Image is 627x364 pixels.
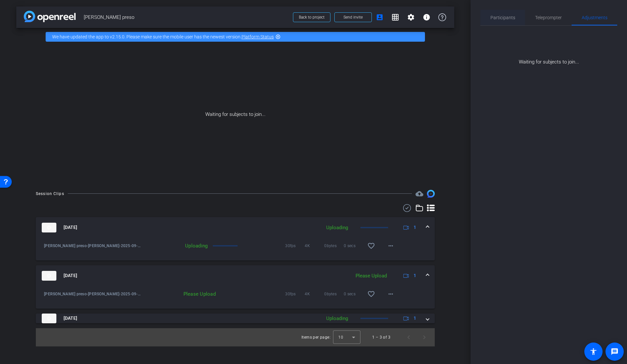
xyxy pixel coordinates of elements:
div: We have updated the app to v2.15.0. Please make sure the mobile user has the newest version. [46,32,425,42]
span: 1 [414,315,416,322]
span: Back to project [299,15,325,20]
div: thumb-nail[DATE]Uploading1 [36,238,435,260]
span: Adjustments [582,15,607,20]
span: 4K [305,243,324,249]
div: Please Upload [352,272,390,280]
span: [PERSON_NAME] preso-[PERSON_NAME]-2025-09-09-07-37-47-158-0 [44,243,142,249]
div: Uploading [323,224,351,231]
div: Waiting for subjects to join... [16,46,454,183]
mat-icon: grid_on [391,13,399,21]
span: Destinations for your clips [416,190,423,198]
img: thumb-nail [42,271,56,281]
span: Participants [490,15,515,20]
img: thumb-nail [42,314,56,323]
span: 30fps [285,243,305,249]
div: Uploading [323,315,351,322]
mat-icon: account_box [376,13,384,21]
mat-expansion-panel-header: thumb-nail[DATE]Uploading1 [36,217,435,238]
span: [DATE] [64,272,77,279]
span: 0 secs [344,291,363,297]
div: thumb-nail[DATE]Please Upload1 [36,286,435,309]
mat-icon: more_horiz [387,290,395,298]
div: Uploading [142,243,211,249]
span: Teleprompter [535,15,562,20]
span: 0bytes [324,243,344,249]
mat-icon: favorite_border [367,290,375,298]
mat-expansion-panel-header: thumb-nail[DATE]Please Upload1 [36,265,435,286]
img: app-logo [24,11,76,22]
div: Items per page: [301,334,330,341]
button: Back to project [293,12,330,22]
mat-icon: cloud_upload [416,190,423,198]
span: Send invite [343,15,363,20]
button: Next page [416,329,432,345]
span: [DATE] [64,224,77,231]
span: 1 [414,224,416,231]
span: [PERSON_NAME] preso [84,11,289,24]
mat-icon: highlight_off [275,34,281,39]
div: 1 – 3 of 3 [372,334,390,341]
img: Session clips [427,190,435,198]
span: 0 secs [344,243,363,249]
div: Waiting for subjects to join... [480,26,617,66]
mat-icon: accessibility [590,348,597,356]
span: 30fps [285,291,305,297]
mat-icon: info [423,13,430,21]
span: 0bytes [324,291,344,297]
span: 1 [414,272,416,279]
span: [DATE] [64,315,77,322]
img: thumb-nail [42,223,56,232]
mat-icon: settings [407,13,415,21]
div: Please Upload [142,291,219,297]
a: Platform Status [241,34,274,39]
mat-icon: favorite_border [367,242,375,250]
span: [PERSON_NAME] preso-[PERSON_NAME]-2025-09-09-07-32-04-863-0 [44,291,142,297]
mat-expansion-panel-header: thumb-nail[DATE]Uploading1 [36,314,435,323]
mat-icon: message [611,348,619,356]
button: Previous page [401,329,416,345]
span: 4K [305,291,324,297]
button: Send invite [334,12,372,22]
mat-icon: more_horiz [387,242,395,250]
div: Session Clips [36,190,64,197]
